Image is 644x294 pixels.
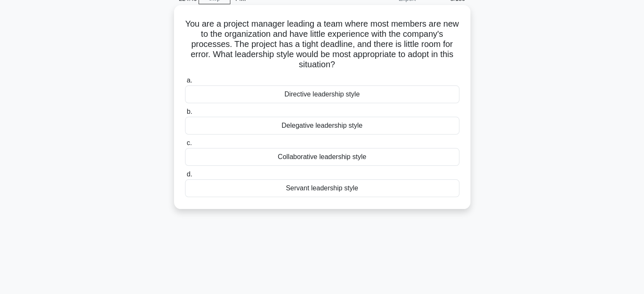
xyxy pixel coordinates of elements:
[187,139,192,146] span: c.
[185,85,459,103] div: Directive leadership style
[185,148,459,166] div: Collaborative leadership style
[187,108,192,115] span: b.
[187,77,192,84] span: a.
[184,19,460,70] h5: You are a project manager leading a team where most members are new to the organization and have ...
[187,170,192,178] span: d.
[185,117,459,135] div: Delegative leadership style
[185,179,459,197] div: Servant leadership style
